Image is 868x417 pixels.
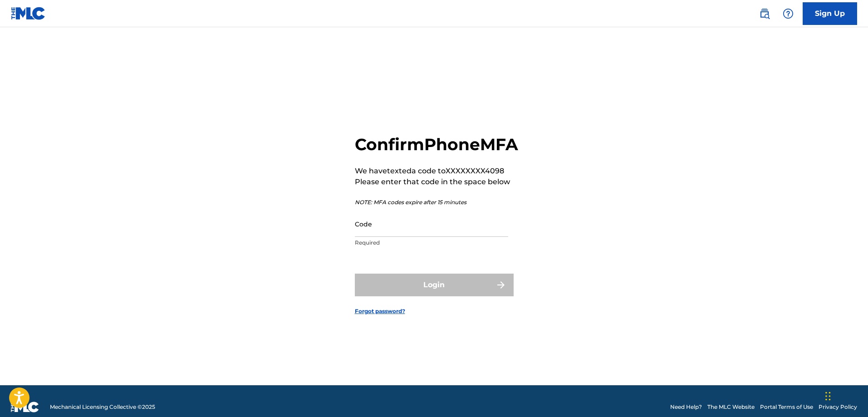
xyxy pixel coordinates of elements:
[755,5,774,23] a: Public Search
[803,2,857,25] a: Sign Up
[760,403,813,411] a: Portal Terms of Use
[11,7,46,20] img: MLC Logo
[670,403,702,411] a: Need Help?
[50,403,155,411] span: Mechanical Licensing Collective © 2025
[707,403,755,411] a: The MLC Website
[355,198,518,206] p: NOTE: MFA codes expire after 15 minutes
[355,166,518,177] p: We have texted a code to XXXXXXXX4098
[819,403,857,411] a: Privacy Policy
[11,402,39,412] img: logo
[355,307,405,315] a: Forgot password?
[355,134,518,155] h2: Confirm Phone MFA
[779,5,797,23] div: Help
[759,8,770,19] img: search
[783,8,794,19] img: help
[355,239,508,247] p: Required
[355,177,518,187] p: Please enter that code in the space below
[825,383,831,410] div: Drag
[823,373,868,417] iframe: Chat Widget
